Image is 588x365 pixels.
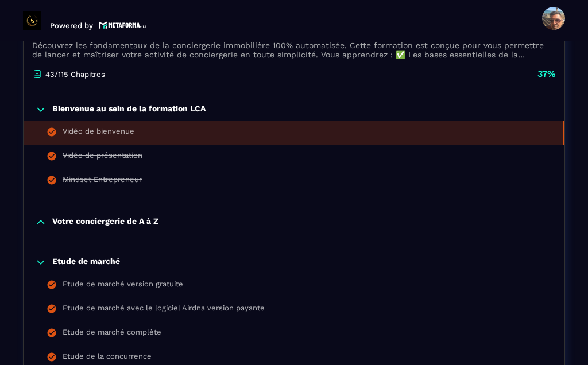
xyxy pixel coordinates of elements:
[52,104,206,115] p: Bienvenue au sein de la formation LCA
[32,41,556,59] p: Découvrez les fondamentaux de la conciergerie immobilière 100% automatisée. Cette formation est c...
[63,127,134,139] div: Vidéo de bienvenue
[63,304,265,316] div: Etude de marché avec le logiciel Airdna version payante
[63,175,142,188] div: Mindset Entrepreneur
[23,11,41,30] img: logo-branding
[63,151,142,164] div: Vidéo de présentation
[63,328,161,340] div: Etude de marché complète
[63,352,152,364] div: Etude de la concurrence
[99,20,147,30] img: logo
[537,68,556,80] p: 37%
[50,21,93,30] p: Powered by
[63,279,183,292] div: Etude de marché version gratuite
[52,257,120,268] p: Etude de marché
[45,70,105,79] p: 43/115 Chapitres
[52,216,158,228] p: Votre conciergerie de A à Z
